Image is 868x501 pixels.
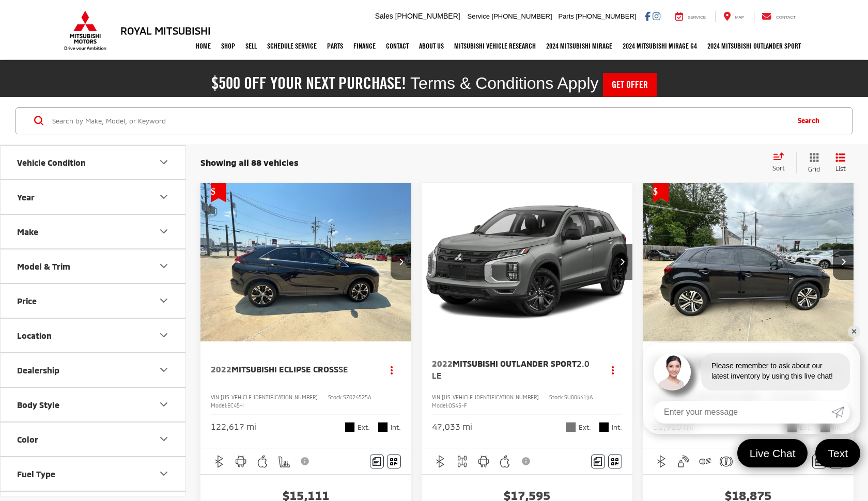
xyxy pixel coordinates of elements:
[240,33,262,59] a: Sell
[375,12,393,20] span: Sales
[17,192,35,202] div: Year
[432,402,448,409] span: Model:
[642,183,855,342] img: 2023 Mitsubishi Outlander Sport 2.0 ES
[617,33,702,59] a: 2024 Mitsubishi Mirage G4
[235,455,247,468] img: Android Auto
[833,244,854,280] button: Next image
[432,421,472,433] div: 47,033 mi
[1,319,187,352] button: LocationLocation
[716,11,752,22] a: Map
[297,450,314,472] button: View Disclaimer
[453,358,577,368] span: Mitsubishi Outlander Sport
[828,152,854,174] button: List View
[231,364,338,374] span: Mitsubishi Eclipse Cross
[642,183,855,341] a: 2023 Mitsubishi Outlander Sport 2.0 ES2023 Mitsubishi Outlander Sport 2.0 ES2023 Mitsubishi Outla...
[767,152,796,173] button: Select sort value
[213,455,226,468] img: Bluetooth®
[414,33,449,59] a: About Us
[17,434,38,444] div: Color
[591,455,605,468] button: Comments
[158,156,170,168] div: Vehicle Condition
[787,108,834,134] button: Search
[343,394,371,400] span: SZ024525A
[608,455,622,468] button: Window Sticker
[158,329,170,341] div: Location
[221,394,318,400] span: [US_VEHICLE_IDENTIFICATION_NUMBER]
[211,364,231,374] span: 2022
[518,450,535,472] button: View Disclaimer
[796,152,828,174] button: Grid View
[387,455,401,468] button: Window Sticker
[370,455,384,468] button: Comments
[654,401,831,424] input: Enter your message
[737,439,808,467] a: Live Chat
[579,422,591,432] span: Ext.
[558,12,574,20] span: Parts
[477,455,490,468] img: Android Auto
[432,394,442,400] span: VIN:
[442,394,539,400] span: [US_VEHICLE_IDENTIFICATION_NUMBER]
[611,457,618,465] i: Window Sticker
[395,12,460,20] span: [PHONE_NUMBER]
[448,402,467,409] span: OS45-F
[17,296,37,306] div: Price
[815,439,860,467] a: Text
[158,260,170,272] div: Model & Trim
[158,467,170,480] div: Fuel Type
[831,401,850,424] a: Submit
[432,358,594,381] a: 2022Mitsubishi Outlander Sport2.0 LE
[158,191,170,203] div: Year
[211,183,226,202] span: Get Price Drop Alert
[17,227,38,237] div: Make
[808,165,820,174] span: Grid
[381,33,414,59] a: Contact
[158,364,170,376] div: Dealership
[1,353,187,387] button: DealershipDealership
[191,33,216,59] a: Home
[772,164,785,171] span: Sort
[612,422,622,432] span: Int.
[391,422,401,432] span: Int.
[348,33,381,59] a: Finance
[390,457,397,465] i: Window Sticker
[612,366,614,374] span: dropdown dots
[17,469,55,479] div: Fuel Type
[17,400,59,410] div: Body Style
[815,457,823,466] img: Comments
[200,183,412,342] img: 2022 Mitsubishi Eclipse Cross SE
[642,183,855,341] div: 2023 Mitsubishi Outlander Sport 2.0 ES 0
[499,455,512,468] img: Apple CarPlay
[62,10,109,51] img: Mitsubishi
[328,394,343,400] span: Stock:
[421,183,633,341] div: 2022 Mitsubishi Outlander Sport 2.0 LE 0
[227,402,244,409] span: EC45-I
[200,157,299,167] span: Showing all 88 vehicles
[645,12,650,20] a: Facebook: Click to visit our Facebook page
[158,398,170,411] div: Body Style
[200,183,412,341] a: 2022 Mitsubishi Eclipse Cross SE2022 Mitsubishi Eclipse Cross SE2022 Mitsubishi Eclipse Cross SE2...
[51,108,787,133] input: Search by Make, Model, or Keyword
[612,244,632,280] button: Next image
[120,25,211,36] h3: Royal Mitsubishi
[566,422,576,432] span: Mercury Gray Metallic
[158,225,170,238] div: Make
[720,455,733,468] img: Emergency Brake Assist
[668,11,714,22] a: Service
[17,158,86,167] div: Vehicle Condition
[735,15,744,20] span: Map
[421,183,633,342] img: 2022 Mitsubishi Outlander Sport 2.0 LE
[277,455,290,468] img: Heated Seats
[745,446,801,460] span: Live Chat
[449,33,541,59] a: Mitsubishi Vehicle Research
[358,422,370,432] span: Ext.
[211,76,406,90] h2: $500 off your next purchase!
[17,261,70,271] div: Model & Trim
[17,331,52,340] div: Location
[688,15,706,20] span: Service
[200,183,412,341] div: 2022 Mitsubishi Eclipse Cross SE 0
[1,422,187,456] button: ColorColor
[823,446,853,460] span: Text
[434,455,447,468] img: Bluetooth®
[776,15,796,20] span: Contact
[256,455,269,468] img: Apple CarPlay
